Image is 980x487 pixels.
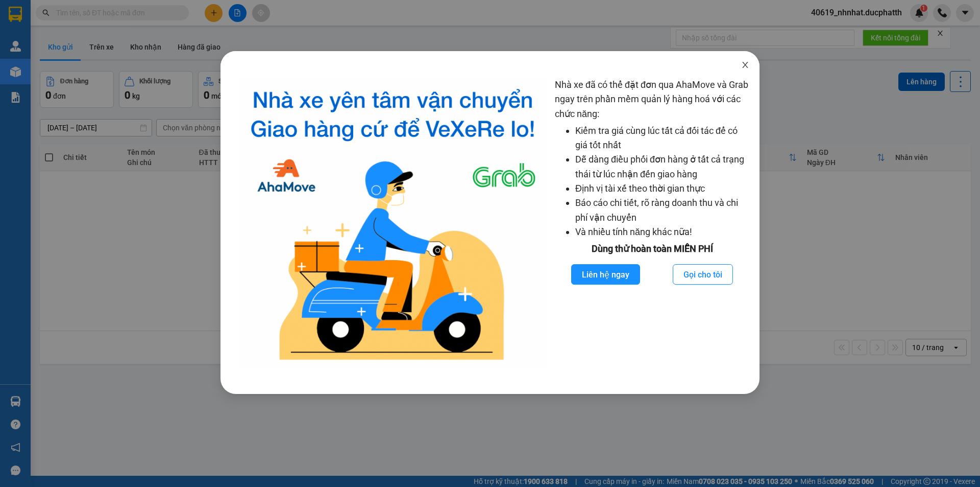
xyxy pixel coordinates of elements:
li: Kiểm tra giá cùng lúc tất cả đối tác để có giá tốt nhất [575,124,749,153]
span: Gọi cho tôi [683,268,722,281]
img: logo [239,78,547,368]
span: Liên hệ ngay [582,268,629,281]
button: Gọi cho tôi [673,264,733,285]
li: Định vị tài xế theo thời gian thực [575,181,749,196]
li: Dễ dàng điều phối đơn hàng ở tất cả trạng thái từ lúc nhận đến giao hàng [575,152,749,181]
button: Close [731,51,759,80]
div: Dùng thử hoàn toàn MIỄN PHÍ [555,242,749,256]
li: Và nhiều tính năng khác nữa! [575,225,749,239]
span: close [741,61,749,69]
div: Nhà xe đã có thể đặt đơn qua AhaMove và Grab ngay trên phần mềm quản lý hàng hoá với các chức năng: [555,78,749,368]
button: Liên hệ ngay [571,264,640,285]
li: Báo cáo chi tiết, rõ ràng doanh thu và chi phí vận chuyển [575,196,749,225]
